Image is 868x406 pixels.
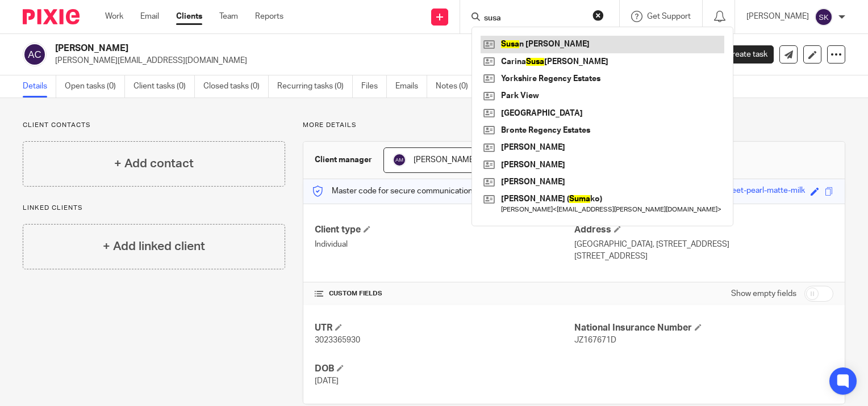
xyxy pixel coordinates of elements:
img: Pixie [23,9,80,24]
a: Work [105,11,123,22]
img: svg%3E [815,8,833,26]
span: JZ167671D [574,336,616,344]
h3: Client manager [315,154,372,166]
a: Reports [255,11,283,22]
h4: CUSTOM FIELDS [315,289,574,298]
a: Closed tasks (0) [203,75,269,98]
a: Notes (0) [436,75,477,98]
h4: National Insurance Number [574,322,833,334]
a: Details [23,75,56,98]
a: Clients [176,11,202,22]
a: Emails [395,75,427,98]
a: Open tasks (0) [65,75,125,98]
input: Search [483,14,585,24]
span: [PERSON_NAME] [414,156,476,164]
a: Create task [708,45,774,64]
p: Linked clients [23,204,285,213]
p: [STREET_ADDRESS] [574,251,833,262]
h2: [PERSON_NAME] [55,43,564,54]
label: Show empty fields [731,288,796,299]
p: [GEOGRAPHIC_DATA], [STREET_ADDRESS] [574,239,833,250]
h4: UTR [315,322,574,334]
p: More details [303,121,845,130]
img: svg%3E [23,43,47,66]
h4: Address [574,224,833,236]
a: Email [140,11,159,22]
h4: DOB [315,363,574,375]
a: Files [361,75,387,98]
a: Team [219,11,238,22]
p: Client contacts [23,121,285,130]
span: 3023365930 [315,336,360,344]
p: Individual [315,239,574,250]
img: svg%3E [393,153,406,167]
a: Recurring tasks (0) [277,75,353,98]
p: Master code for secure communications and files [312,185,508,197]
a: Client tasks (0) [133,75,195,98]
button: Clear [592,10,604,21]
p: [PERSON_NAME][EMAIL_ADDRESS][DOMAIN_NAME] [55,55,691,66]
h4: Client type [315,224,574,236]
span: [DATE] [315,377,339,385]
span: Get Support [647,12,691,20]
p: [PERSON_NAME] [746,11,809,22]
h4: + Add linked client [103,238,205,255]
h4: + Add contact [114,155,194,172]
div: sweet-pearl-matte-milk [722,185,805,198]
